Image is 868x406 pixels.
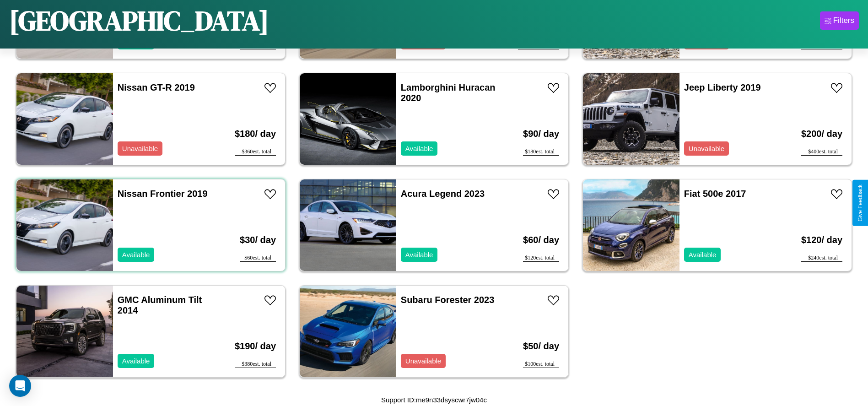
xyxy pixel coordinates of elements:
p: Available [122,355,150,367]
h1: [GEOGRAPHIC_DATA] [9,2,269,39]
a: Nissan GT-R 2019 [118,82,195,92]
a: Acura Legend 2023 [401,189,485,199]
div: $ 100 est. total [523,361,559,368]
a: GMC Aluminum Tilt 2014 [118,295,202,315]
h3: $ 180 / day [235,119,276,148]
a: Fiat 500e 2017 [684,189,746,199]
p: Unavailable [689,142,724,155]
p: Unavailable [122,142,158,155]
div: $ 400 est. total [801,148,842,156]
div: $ 120 est. total [523,254,559,262]
p: Support ID: me9n33dsyscwr7jw04c [381,394,487,406]
div: $ 60 est. total [240,254,276,262]
a: Nissan Frontier 2019 [118,189,208,199]
h3: $ 50 / day [523,332,559,361]
div: $ 180 est. total [523,148,559,156]
h3: $ 200 / day [801,119,842,148]
h3: $ 30 / day [240,226,276,254]
p: Available [689,249,717,261]
a: Jeep Liberty 2019 [684,82,761,92]
p: Available [405,142,433,155]
p: Available [122,249,150,261]
h3: $ 60 / day [523,226,559,254]
a: Subaru Forester 2023 [401,295,495,305]
p: Unavailable [405,355,441,367]
div: Give Feedback [857,184,863,222]
div: $ 240 est. total [801,254,842,262]
div: $ 360 est. total [235,148,276,156]
div: Filters [833,16,854,25]
p: Available [405,249,433,261]
a: Lamborghini Huracan 2020 [401,82,496,103]
div: Open Intercom Messenger [9,375,31,397]
div: $ 380 est. total [235,361,276,368]
h3: $ 120 / day [801,226,842,254]
h3: $ 190 / day [235,332,276,361]
button: Filters [820,11,859,30]
h3: $ 90 / day [523,119,559,148]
